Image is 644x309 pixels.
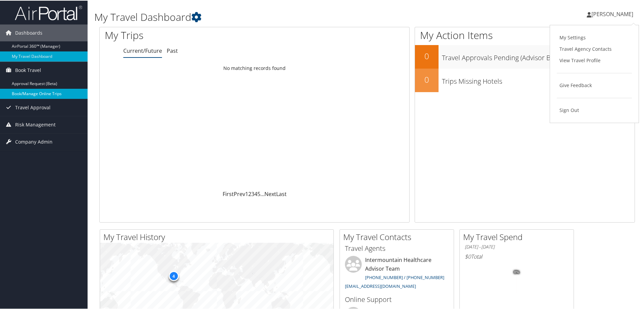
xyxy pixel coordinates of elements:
span: [PERSON_NAME] [591,10,633,17]
span: Risk Management [15,116,56,132]
h2: My Travel Contacts [343,231,454,242]
a: 4 [254,190,257,197]
h2: 0 [415,50,439,61]
a: [PERSON_NAME] [587,3,640,24]
h3: Travel Approvals Pending (Advisor Booked) [442,49,635,62]
span: Company Admin [15,133,53,150]
h3: Travel Agents [345,243,449,253]
span: Dashboards [15,24,42,41]
a: Travel Agency Contacts [557,43,632,54]
a: Past [167,46,178,54]
h2: My Travel Spend [463,231,574,242]
li: Intermountain Healthcare Advisor Team [342,255,452,291]
h6: [DATE] - [DATE] [465,243,569,249]
a: First [223,190,234,197]
a: View Travel Profile [557,54,632,66]
span: $0 [465,252,471,260]
a: 3 [251,190,254,197]
tspan: 0% [514,270,519,274]
a: 2 [248,190,251,197]
span: Book Travel [15,61,41,78]
a: Sign Out [557,104,632,115]
span: … [260,190,264,197]
h6: Total [465,252,569,260]
h1: My Action Items [415,28,635,42]
a: My Settings [557,31,632,43]
a: Give Feedback [557,79,632,90]
h2: My Travel History [103,231,333,242]
a: Prev [234,190,245,197]
a: 5 [257,190,260,197]
a: 0Trips Missing Hotels [415,68,635,91]
h2: 0 [415,73,439,85]
a: 0Travel Approvals Pending (Advisor Booked) [415,44,635,68]
h1: My Trips [105,28,275,42]
a: Last [276,190,287,197]
a: [EMAIL_ADDRESS][DOMAIN_NAME] [345,282,416,288]
div: 4 [168,270,179,280]
a: Next [264,190,276,197]
span: Travel Approval [15,99,51,115]
a: [PHONE_NUMBER] / [PHONE_NUMBER] [365,274,444,280]
a: Current/Future [123,46,162,54]
h3: Online Support [345,294,449,304]
td: No matching records found [100,62,409,74]
h1: My Travel Dashboard [94,9,458,24]
img: airportal-logo.png [15,4,82,20]
a: 1 [245,190,248,197]
h3: Trips Missing Hotels [442,73,635,85]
